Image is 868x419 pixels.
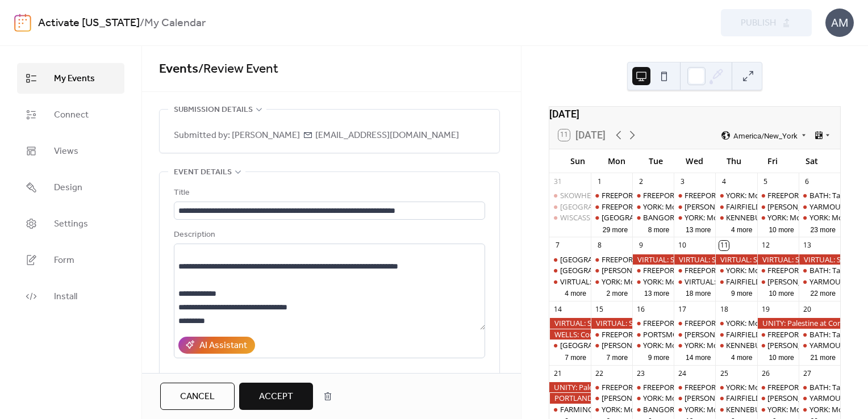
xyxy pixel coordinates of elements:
[727,287,757,298] button: 9 more
[761,177,770,186] div: 5
[643,318,828,328] div: FREEPORT: VISIBILITY FREEPORT Stand for Democracy!
[715,190,757,200] div: YORK: Morning Resistance at Town Center
[174,103,253,117] span: Submission details
[674,329,715,340] div: WELLS: NO I.C.E in Wells
[685,382,812,392] div: FREEPORT: Visibility Brigade Standout
[726,329,815,340] div: FAIRFIELD: Stop The Coup
[761,241,770,250] div: 12
[681,224,715,234] button: 13 more
[674,265,715,275] div: FREEPORT: Visibility Brigade Standout
[799,265,840,275] div: BATH: Tabling at the Bath Farmers Market
[764,287,798,298] button: 10 more
[549,340,591,350] div: PORTLAND: SURJ Greater Portland Gathering (Showing up for Racial Justice)
[602,340,757,350] div: [PERSON_NAME]: NO I.C.E in [PERSON_NAME]
[715,276,757,287] div: FAIRFIELD: Stop The Coup
[549,212,591,223] div: WISCASSET: Community Stand Up - Being a Good Human Matters!
[761,368,770,378] div: 26
[802,241,812,250] div: 13
[632,393,674,403] div: YORK: Morning Resistance at Town Center
[17,208,124,239] a: Settings
[726,276,815,287] div: FAIRFIELD: Stop The Coup
[685,329,840,340] div: [PERSON_NAME]: NO I.C.E in [PERSON_NAME]
[715,318,757,328] div: YORK: Morning Resistance at Town Center
[685,190,812,200] div: FREEPORT: Visibility Brigade Standout
[239,383,313,410] button: Accept
[178,337,255,354] button: AI Assistant
[757,202,799,212] div: WELLS: NO I.C.E in Wells
[602,190,813,200] div: FREEPORT: AM and PM Visibility Bridge Brigade. Click for times!
[674,276,715,287] div: VIRTUAL: The Shape of Solidarity - Listening To Palestine
[558,149,598,173] div: Sun
[560,265,803,275] div: [GEOGRAPHIC_DATA]: [PERSON_NAME][GEOGRAPHIC_DATA] Porchfest
[799,329,840,340] div: BATH: Tabling at the Bath Farmers Market
[674,393,715,403] div: WELLS: NO I.C.E in Wells
[549,318,591,328] div: VIRTUAL: Sign the Petition to Kick ICE Out of Pease
[643,382,828,392] div: FREEPORT: VISIBILITY FREEPORT Stand for Democracy!
[761,305,770,315] div: 19
[174,372,483,386] div: Location
[54,290,77,304] span: Install
[636,149,675,173] div: Tue
[674,190,715,200] div: FREEPORT: Visibility Brigade Standout
[644,351,674,362] button: 9 more
[643,393,816,403] div: YORK: Morning Resistance at [GEOGRAPHIC_DATA]
[674,202,715,212] div: WELLS: NO I.C.E in Wells
[726,404,809,414] div: KENNEBUNK: Stand Out
[632,382,674,392] div: FREEPORT: VISIBILITY FREEPORT Stand for Democracy!
[560,287,591,298] button: 4 more
[591,212,632,223] div: LISBON FALLS: Labor Day Rally
[602,393,757,403] div: [PERSON_NAME]: NO I.C.E in [PERSON_NAME]
[799,254,840,265] div: VIRTUAL: Sign the Petition to Kick ICE Out of Pease
[719,305,729,315] div: 18
[681,351,715,362] button: 14 more
[643,340,816,350] div: YORK: Morning Resistance at [GEOGRAPHIC_DATA]
[595,305,604,315] div: 15
[549,265,591,275] div: PORTLAND: DEERING CENTER Porchfest
[160,383,235,410] button: Cancel
[799,202,840,212] div: YARMOUTH: Saturday Weekly Rally - Resist Hate - Support Democracy
[17,245,124,275] a: Form
[726,393,815,403] div: FAIRFIELD: Stop The Coup
[553,241,562,250] div: 7
[602,351,632,362] button: 7 more
[733,132,798,139] span: America/New_York
[640,287,674,298] button: 13 more
[180,390,215,404] span: Cancel
[17,63,124,94] a: My Events
[685,393,840,403] div: [PERSON_NAME]: NO I.C.E in [PERSON_NAME]
[792,149,831,173] div: Sat
[14,14,31,32] img: logo
[174,129,459,143] span: Submitted by: [PERSON_NAME] [EMAIL_ADDRESS][DOMAIN_NAME]
[674,254,715,265] div: VIRTUAL: Sign the Petition to Kick ICE Out of Pease
[715,254,757,265] div: VIRTUAL: Sign the Petition to Kick ICE Out of Pease
[727,224,757,234] button: 4 more
[674,404,715,414] div: YORK: Morning Resistance at Town Center
[719,177,729,186] div: 4
[602,212,719,223] div: [GEOGRAPHIC_DATA]: [DATE] Rally
[685,404,857,414] div: YORK: Morning Resistance at [GEOGRAPHIC_DATA]
[802,368,812,378] div: 27
[553,305,562,315] div: 14
[806,351,840,362] button: 21 more
[799,340,840,350] div: YARMOUTH: Saturday Weekly Rally - Resist Hate - Support Democracy
[602,276,774,287] div: YORK: Morning Resistance at [GEOGRAPHIC_DATA]
[643,265,828,275] div: FREEPORT: VISIBILITY FREEPORT Stand for Democracy!
[674,340,715,350] div: YORK: Morning Resistance at Town Center
[726,212,809,223] div: KENNEBUNK: Stand Out
[636,241,646,250] div: 9
[715,393,757,403] div: FAIRFIELD: Stop The Coup
[714,149,753,173] div: Thu
[159,57,198,82] a: Events
[602,404,774,414] div: YORK: Morning Resistance at [GEOGRAPHIC_DATA]
[549,202,591,212] div: BELFAST: Support Palestine Weekly Standout
[602,254,813,265] div: FREEPORT: AM and PM Visibility Bridge Brigade. Click for times!
[632,404,674,414] div: BANGOR: Weekly peaceful protest
[678,177,687,186] div: 3
[757,190,799,200] div: FREEPORT: AM and PM Rush Hour Brigade. Click for times!
[591,318,632,328] div: VIRTUAL: Sign the Petition to Kick ICE Out of Pease
[632,329,674,340] div: PORTSMOUTH NH: ICE Out of Pease, Visibility
[595,177,604,186] div: 1
[799,276,840,287] div: YARMOUTH: Saturday Weekly Rally - Resist Hate - Support Democracy
[799,404,840,414] div: YORK: Morning Resistance at Town Center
